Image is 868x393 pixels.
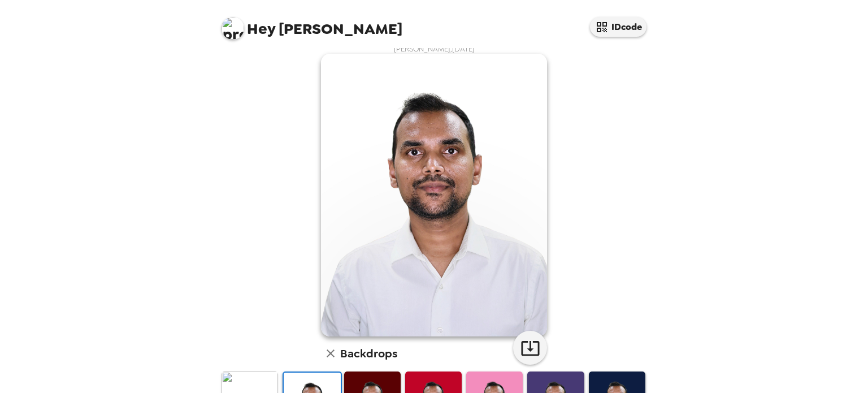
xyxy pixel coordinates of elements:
[394,44,475,54] span: [PERSON_NAME] , [DATE]
[590,17,646,37] button: IDcode
[340,344,397,362] h6: Backdrops
[222,17,244,40] img: profile pic
[222,11,402,37] span: [PERSON_NAME]
[321,54,547,336] img: user
[247,19,275,39] span: Hey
